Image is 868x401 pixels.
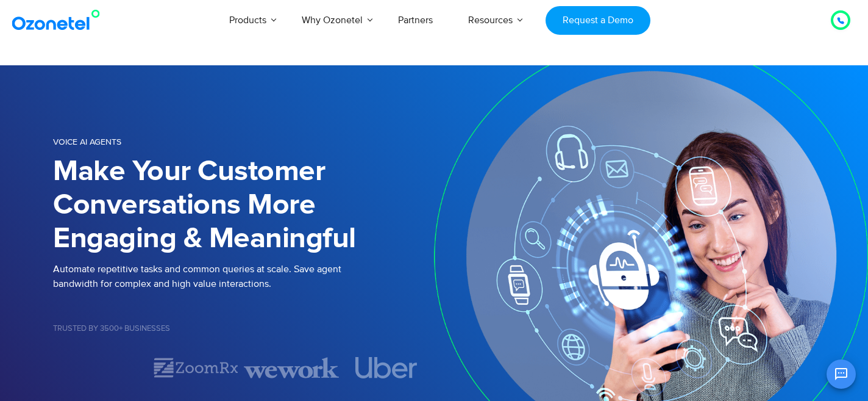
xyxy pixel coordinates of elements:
[339,357,434,378] div: 4 of 7
[148,357,243,378] div: 2 of 7
[244,357,339,378] img: wework
[53,137,121,147] span: Voice AI Agents
[53,262,434,291] p: Automate repetitive tasks and common queries at scale. Save agent bandwidth for complex and high ...
[53,357,434,378] div: Image Carousel
[53,325,434,333] h5: Trusted by 3500+ Businesses
[152,357,240,378] img: zoomrx
[244,357,339,378] div: 3 of 7
[53,360,148,375] div: 1 of 7
[827,359,856,389] button: Open chat
[546,6,650,35] a: Request a Demo
[53,155,434,256] h1: Make Your Customer Conversations More Engaging & Meaningful
[355,357,418,378] img: uber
